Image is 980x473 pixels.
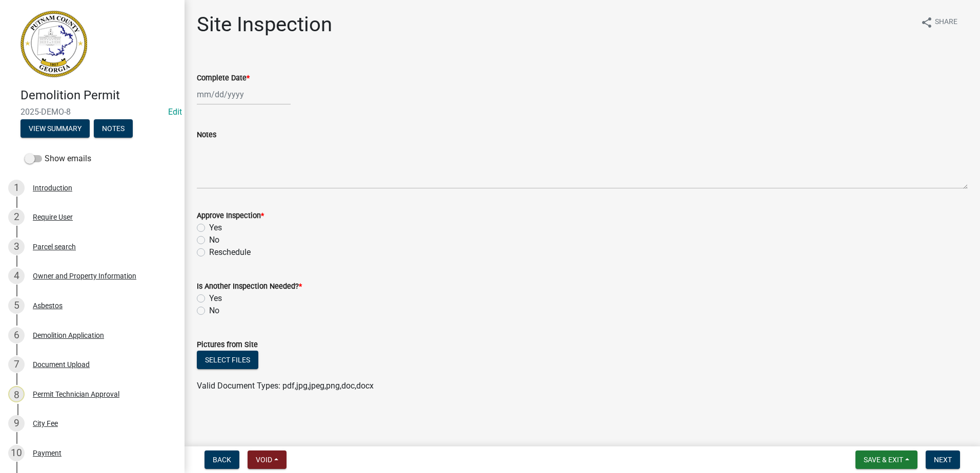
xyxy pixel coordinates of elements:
[209,246,251,259] label: Reschedule
[935,16,957,29] span: Share
[209,234,219,246] label: No
[21,88,176,103] h4: Demolition Permit
[21,125,90,133] wm-modal-confirm: Summary
[8,386,25,402] div: 8
[8,209,25,225] div: 2
[33,361,90,368] div: Document Upload
[197,381,374,391] span: Valid Document Types: pdf,jpg,jpeg,png,doc,docx
[8,327,25,343] div: 6
[33,243,76,250] div: Parcel search
[168,107,182,117] wm-modal-confirm: Edit Application Number
[209,305,219,317] label: No
[197,341,258,349] label: Pictures from Site
[926,450,960,469] button: Next
[197,212,264,220] label: Approve Inspection
[33,420,58,427] div: City Fee
[25,153,91,165] label: Show emails
[197,132,216,139] label: Notes
[209,292,222,305] label: Yes
[197,283,302,290] label: Is Another Inspection Needed?
[8,180,25,196] div: 1
[21,11,87,77] img: Putnam County, Georgia
[205,450,239,469] button: Back
[934,456,952,464] span: Next
[33,332,104,339] div: Demolition Application
[197,84,291,105] input: mm/dd/yyyy
[21,119,90,138] button: View Summary
[33,213,73,221] div: Require User
[8,268,25,284] div: 4
[33,272,136,279] div: Owner and Property Information
[213,456,231,464] span: Back
[21,107,164,117] span: 2025-DEMO-8
[94,119,133,138] button: Notes
[209,222,222,234] label: Yes
[864,456,903,464] span: Save & Exit
[197,351,258,369] button: Select files
[33,302,63,309] div: Asbestos
[33,391,119,398] div: Permit Technician Approval
[248,450,287,469] button: Void
[8,297,25,314] div: 5
[912,12,966,32] button: shareShare
[921,16,933,29] i: share
[197,75,250,82] label: Complete Date
[8,356,25,373] div: 7
[256,456,272,464] span: Void
[197,12,332,37] h1: Site Inspection
[33,449,62,457] div: Payment
[168,107,182,117] a: Edit
[8,445,25,461] div: 10
[855,450,917,469] button: Save & Exit
[8,415,25,432] div: 9
[33,184,72,191] div: Introduction
[94,125,133,133] wm-modal-confirm: Notes
[8,239,25,255] div: 3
